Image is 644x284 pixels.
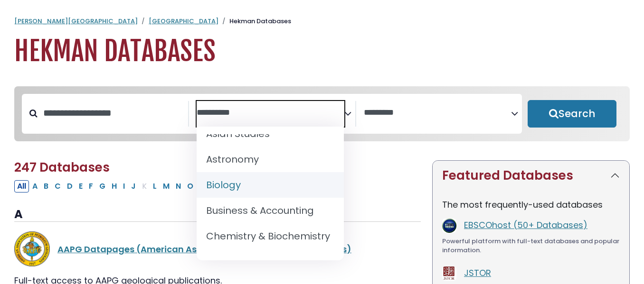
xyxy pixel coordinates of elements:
[150,180,160,192] button: Filter Results L
[14,180,335,192] div: Alpha-list to filter by first letter of database name
[464,219,587,231] a: EBSCOhost (50+ Databases)
[109,180,120,192] button: Filter Results H
[14,180,29,192] button: All
[433,161,629,191] button: Featured Databases
[197,249,344,275] li: Classics
[149,17,218,26] a: [GEOGRAPHIC_DATA]
[160,180,172,192] button: Filter Results M
[38,105,188,121] input: Search database by title or keyword
[86,180,96,192] button: Filter Results F
[14,36,630,67] h1: Hekman Databases
[14,17,138,26] a: [PERSON_NAME][GEOGRAPHIC_DATA]
[14,159,110,176] span: 247 Databases
[442,198,620,211] p: The most frequently-used databases
[76,180,85,192] button: Filter Results E
[14,86,630,141] nav: Search filters
[197,147,344,172] li: Astronomy
[197,172,344,198] li: Biology
[364,108,511,118] textarea: Search
[120,180,128,192] button: Filter Results I
[64,180,76,192] button: Filter Results D
[14,17,630,26] nav: breadcrumb
[96,180,108,192] button: Filter Results G
[197,223,344,249] li: Chemistry & Biochemistry
[14,208,421,222] h3: A
[218,17,291,26] li: Hekman Databases
[173,180,184,192] button: Filter Results N
[52,180,64,192] button: Filter Results C
[41,180,51,192] button: Filter Results B
[197,108,344,118] textarea: Search
[57,243,351,255] a: AAPG Datapages (American Association of Petroleum Geologists)
[128,180,139,192] button: Filter Results J
[442,237,620,255] div: Powerful platform with full-text databases and popular information.
[29,180,40,192] button: Filter Results A
[464,267,491,279] a: JSTOR
[528,100,616,128] button: Submit for Search Results
[197,198,344,223] li: Business & Accounting
[184,180,196,192] button: Filter Results O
